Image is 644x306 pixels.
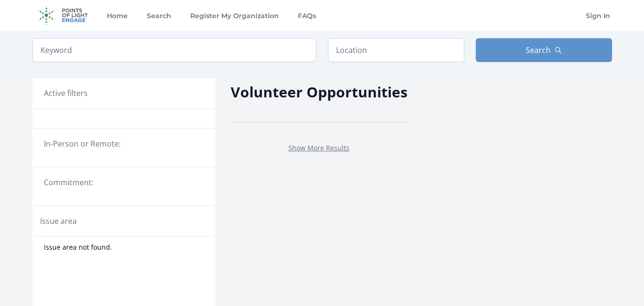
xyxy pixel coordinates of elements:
[44,138,204,149] legend: In-Person or Remote:
[526,44,551,56] span: Search
[328,38,464,62] input: Location
[231,81,408,103] h2: Volunteer Opportunities
[44,87,88,99] h3: Active filters
[288,143,349,152] a: Show More Results
[32,38,317,62] input: Keyword
[476,38,612,62] button: Search
[44,177,204,188] legend: Commitment:
[40,215,77,227] legend: Issue area
[44,243,112,252] span: Issue area not found.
